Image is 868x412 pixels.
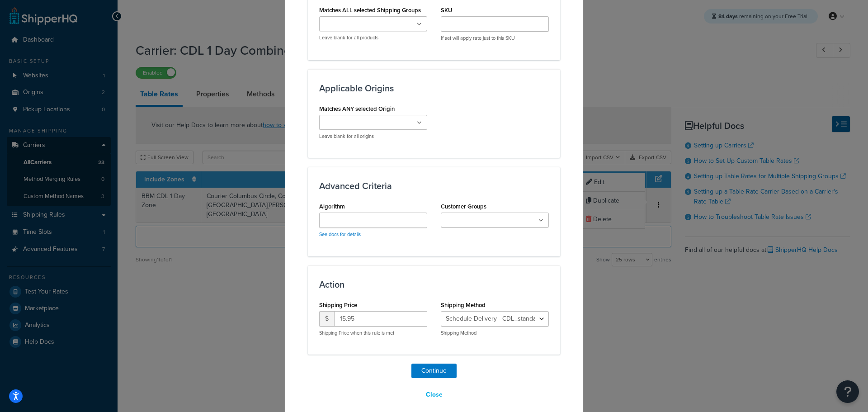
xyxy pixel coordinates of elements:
[319,203,345,210] label: Algorithm
[319,7,421,14] label: Matches ALL selected Shipping Groups
[420,387,448,403] button: Close
[319,330,427,336] p: Shipping Price when this rule is met
[319,231,361,238] a: See docs for details
[319,105,395,112] label: Matches ANY selected Origin
[441,330,549,336] p: Shipping Method
[441,302,486,308] label: Shipping Method
[319,83,549,93] h3: Applicable Origins
[319,302,357,308] label: Shipping Price
[319,34,427,41] p: Leave blank for all products
[319,133,427,140] p: Leave blank for all origins
[319,279,549,289] h3: Action
[441,203,486,210] label: Customer Groups
[319,181,549,191] h3: Advanced Criteria
[441,35,549,42] p: If set will apply rate just to this SKU
[319,311,334,327] span: $
[441,7,452,14] label: SKU
[411,364,457,378] button: Continue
